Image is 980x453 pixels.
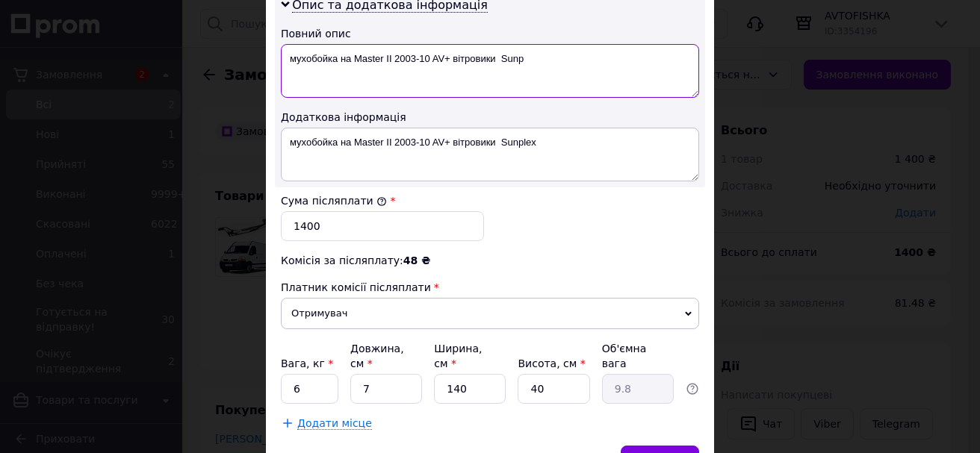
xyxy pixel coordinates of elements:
label: Довжина, см [350,343,404,369]
label: Вага, кг [281,357,333,369]
span: Отримувач [281,298,699,329]
label: Сума післяплати [281,195,387,207]
span: 48 ₴ [403,254,430,266]
label: Висота, см [518,357,585,369]
span: Додати місце [297,417,372,430]
div: Об'ємна вага [602,341,674,371]
textarea: мухобойка на Master II 2003-10 AV+ вітровики Sunp [281,44,699,98]
div: Комісія за післяплату: [281,253,699,268]
span: Платник комісії післяплати [281,281,431,293]
div: Додаткова інформація [281,110,699,125]
textarea: мухобойка на Master II 2003-10 AV+ вітровики Sunplex [281,128,699,181]
div: Повний опис [281,26,699,41]
label: Ширина, см [434,343,482,369]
